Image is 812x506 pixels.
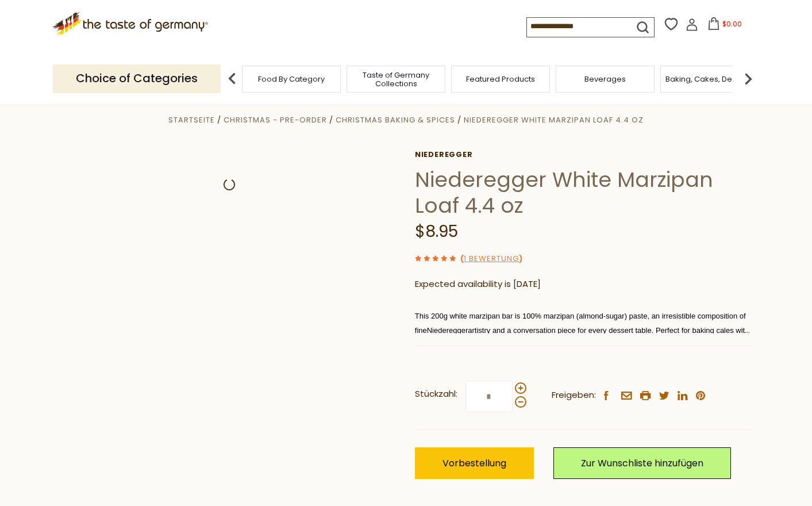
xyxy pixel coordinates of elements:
[336,114,455,125] a: Christmas Baking & Spices
[465,381,513,412] input: Stückzahl:
[415,387,457,401] strong: Stückzahl:
[701,17,749,34] button: $0.00
[737,67,760,90] img: next arrow
[415,220,458,243] span: $8.95
[722,19,742,29] span: $0.00
[553,447,731,479] a: Zur Wunschliste hinzufügen
[552,388,596,402] span: Freigeben:
[665,75,755,83] a: Baking, Cakes, Desserts
[415,277,751,292] p: Expected availability is [DATE]
[350,71,442,88] a: Taste of Germany Collections
[415,447,534,479] button: Vorbestellung
[427,326,468,335] span: Niederegger
[258,75,325,83] a: Food By Category
[415,312,746,335] span: This 200g white marzipan bar is 100% marzipan (almond-sugar) paste, an irresistible composition o...
[53,64,221,93] p: Choice of Categories
[224,114,327,125] a: Christmas - PRE-ORDER
[168,114,215,125] a: Startseite
[464,253,519,265] a: 1 Bewertung
[466,75,535,83] a: Featured Products
[221,67,244,90] img: previous arrow
[464,114,644,125] a: Niederegger White Marzipan Loaf 4.4 oz
[415,150,751,159] a: Niederegger
[584,75,626,83] a: Beverages
[415,167,751,218] h1: Niederegger White Marzipan Loaf 4.4 oz
[442,457,506,470] span: Vorbestellung
[460,253,522,264] span: ( )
